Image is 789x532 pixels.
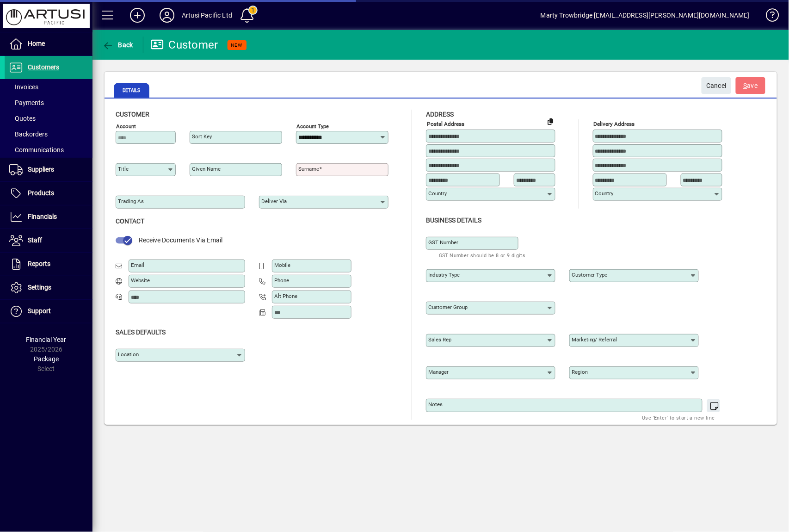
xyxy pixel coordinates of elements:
[116,123,136,130] mat-label: Account
[5,111,92,126] a: Quotes
[736,77,765,94] button: Save
[28,307,51,315] span: Support
[118,198,144,204] mat-label: Trading as
[192,166,221,172] mat-label: Given name
[9,99,44,106] span: Payments
[439,250,526,260] mat-hint: GST Number should be 8 or 9 digits
[100,37,136,53] button: Back
[116,328,166,336] span: Sales defaults
[298,166,319,172] mat-label: Surname
[118,166,129,172] mat-label: Title
[5,276,92,299] a: Settings
[28,260,50,267] span: Reports
[5,182,92,205] a: Products
[572,272,608,278] mat-label: Customer type
[102,41,133,49] span: Back
[428,304,468,310] mat-label: Customer group
[595,190,614,197] mat-label: Country
[5,158,92,181] a: Suppliers
[428,336,451,343] mat-label: Sales rep
[28,213,57,220] span: Financials
[28,236,42,244] span: Staff
[428,401,443,408] mat-label: Notes
[5,205,92,229] a: Financials
[114,83,149,98] span: Details
[5,79,92,95] a: Invoices
[116,217,144,225] span: Contact
[182,8,232,23] div: Artusi Pacific Ltd
[428,369,449,375] mat-label: Manager
[541,8,750,23] div: Marty Trowbridge [EMAIL_ADDRESS][PERSON_NAME][DOMAIN_NAME]
[150,37,218,52] div: Customer
[118,351,139,358] mat-label: Location
[123,7,152,24] button: Add
[152,7,182,24] button: Profile
[426,217,481,224] span: Business details
[543,114,558,129] button: Copy to Delivery address
[5,229,92,252] a: Staff
[28,284,51,291] span: Settings
[428,190,447,197] mat-label: Country
[9,83,38,91] span: Invoices
[5,253,92,276] a: Reports
[5,126,92,142] a: Backorders
[744,82,747,89] span: S
[92,37,143,53] app-page-header-button: Back
[5,300,92,323] a: Support
[261,198,287,204] mat-label: Deliver via
[274,293,297,299] mat-label: Alt Phone
[116,111,149,118] span: Customer
[131,262,144,268] mat-label: Email
[274,262,290,268] mat-label: Mobile
[572,369,588,375] mat-label: Region
[744,78,758,93] span: ave
[26,336,67,343] span: Financial Year
[28,166,54,173] span: Suppliers
[5,32,92,56] a: Home
[572,336,617,343] mat-label: Marketing/ Referral
[426,111,454,118] span: Address
[9,146,64,154] span: Communications
[9,115,36,122] span: Quotes
[428,239,458,246] mat-label: GST Number
[192,133,212,140] mat-label: Sort key
[706,78,727,93] span: Cancel
[231,42,243,48] span: NEW
[5,95,92,111] a: Payments
[642,412,715,423] mat-hint: Use 'Enter' to start a new line
[428,272,460,278] mat-label: Industry type
[296,123,329,130] mat-label: Account Type
[274,277,289,284] mat-label: Phone
[34,355,59,363] span: Package
[702,77,731,94] button: Cancel
[28,63,59,71] span: Customers
[28,189,54,197] span: Products
[5,142,92,158] a: Communications
[28,40,45,47] span: Home
[139,236,222,244] span: Receive Documents Via Email
[9,130,48,138] span: Backorders
[759,2,777,32] a: Knowledge Base
[131,277,150,284] mat-label: Website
